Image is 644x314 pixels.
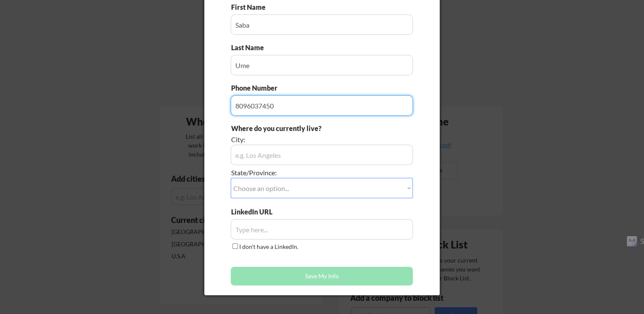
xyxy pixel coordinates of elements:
input: Type here... [231,14,413,35]
input: Type here... [231,219,413,240]
div: LinkedIn URL [231,207,295,217]
div: Phone Number [231,83,282,93]
input: e.g. Los Angeles [231,145,413,165]
div: State/Province: [231,168,365,177]
label: I don't have a LinkedIn. [239,243,298,250]
div: Last Name [231,43,272,52]
div: City: [231,135,365,144]
div: First Name [231,3,272,12]
input: Type here... [231,95,413,116]
input: Type here... [231,55,413,75]
button: Save My Info [231,267,413,285]
div: Where do you currently live? [231,124,365,133]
